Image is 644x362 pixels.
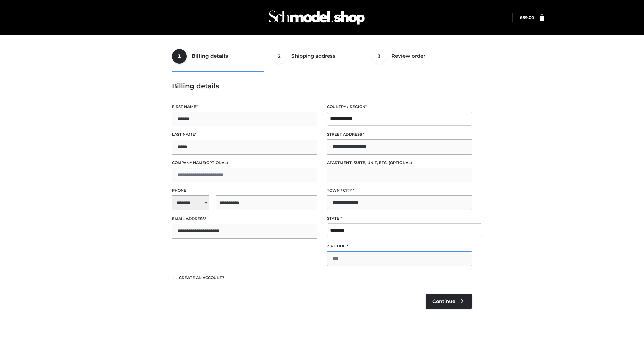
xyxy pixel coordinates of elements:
label: Company name [172,160,317,166]
label: Country / Region [327,104,472,110]
label: First name [172,104,317,110]
label: Apartment, suite, unit, etc. [327,160,472,166]
a: Continue [426,294,472,309]
label: Town / City [327,187,472,194]
span: (optional) [205,160,228,165]
span: £ [520,15,522,20]
label: Phone [172,187,317,194]
a: £89.00 [520,15,534,20]
span: (optional) [389,160,412,165]
input: Create an account? [172,275,178,279]
label: Last name [172,131,317,138]
bdi: 89.00 [520,15,534,20]
span: Continue [432,298,455,304]
h3: Billing details [172,82,472,90]
label: Street address [327,131,472,138]
label: ZIP Code [327,243,472,249]
label: Email address [172,216,317,222]
label: State [327,215,472,222]
span: Create an account? [179,275,224,280]
img: Schmodel Admin 964 [266,4,367,31]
